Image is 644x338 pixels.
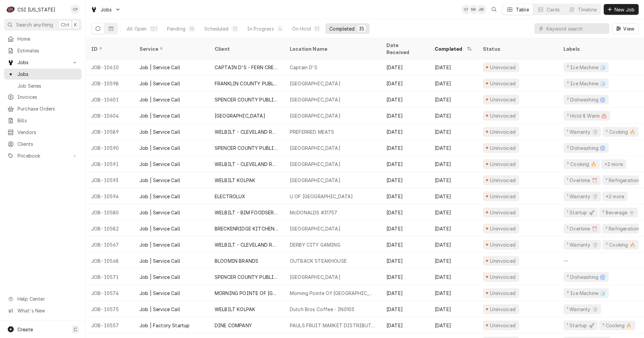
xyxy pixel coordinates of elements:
[489,257,517,264] div: Uninvoiced
[602,209,635,216] div: ² Beverage ☕️
[101,6,112,13] span: Jobs
[61,21,69,28] span: Ctrl
[315,25,319,32] div: 51
[140,209,180,216] div: Job | Service Call
[477,5,486,14] div: JM
[290,273,340,281] div: [GEOGRAPHIC_DATA]
[566,193,598,200] div: ¹ Warranty 🛡️
[429,59,478,75] div: [DATE]
[429,317,478,333] div: [DATE]
[381,220,429,237] div: [DATE]
[386,42,423,56] div: Date Received
[140,241,180,248] div: Job | Service Call
[215,273,279,281] div: SPENCER COUNTY PUBLIC SCHOOLS
[566,225,598,232] div: ¹ Overtime ⏰
[605,193,625,200] div: +2 more
[17,140,78,147] span: Clients
[127,25,147,32] div: All Open
[215,128,279,135] div: WELBILT - CLEVELAND RANGE
[547,6,560,13] div: Cards
[140,322,190,329] div: Job | Factory Startup
[140,144,180,152] div: Job | Service Call
[86,156,134,172] div: JOB-10591
[86,317,134,333] div: JOB-10557
[70,5,80,14] div: CP
[381,285,429,301] div: [DATE]
[215,177,255,184] div: WELBILT KOLPAK
[290,112,340,119] div: [GEOGRAPHIC_DATA]
[429,285,478,301] div: [DATE]
[489,209,517,216] div: Uninvoiced
[381,317,429,333] div: [DATE]
[489,80,517,87] div: Uninvoiced
[429,237,478,253] div: [DATE]
[558,253,639,269] div: —
[6,5,15,14] div: CSI Kentucky's Avatar
[88,4,123,15] a: Go to Jobs
[86,188,134,204] div: JOB-10594
[215,209,279,216] div: WELBILT - BIM FOODSERVICE GROUP
[566,112,607,119] div: ² Hold & Warm ♨️
[381,140,429,156] div: [DATE]
[429,269,478,285] div: [DATE]
[381,172,429,188] div: [DATE]
[381,75,429,91] div: [DATE]
[612,23,639,34] button: View
[290,128,334,135] div: PREFERRED MEATS
[215,322,252,329] div: DINE COMPANY
[4,69,82,80] a: Jobs
[4,91,82,102] a: Invoices
[329,25,355,32] div: Completed
[489,4,499,15] button: Open search
[151,25,157,32] div: 121
[86,220,134,237] div: JOB-10582
[4,33,82,44] a: Home
[86,301,134,317] div: JOB-10575
[140,225,180,232] div: Job | Service Call
[429,140,478,156] div: [DATE]
[489,193,517,200] div: Uninvoiced
[290,290,376,297] div: Morning Pointe Of [GEOGRAPHIC_DATA]
[4,103,82,114] a: Purchase Orders
[381,108,429,124] div: [DATE]
[290,144,340,152] div: [GEOGRAPHIC_DATA]
[140,128,180,135] div: Job | Service Call
[204,25,228,32] div: Scheduled
[140,80,180,87] div: Job | Service Call
[215,257,258,264] div: BLOOMIN BRANDS
[469,5,479,14] div: NM
[290,161,340,168] div: [GEOGRAPHIC_DATA]
[622,25,636,32] span: View
[516,6,529,13] div: Table
[290,193,353,200] div: U OF [GEOGRAPHIC_DATA]
[16,21,53,28] span: Search anything
[215,64,279,71] div: CAPTAIN D'S - FERN CREEK
[233,25,237,32] div: 13
[4,115,82,126] a: Bills
[6,5,15,14] div: C
[292,25,311,32] div: On Hold
[140,273,180,281] div: Job | Service Call
[381,269,429,285] div: [DATE]
[290,96,340,103] div: [GEOGRAPHIC_DATA]
[566,144,606,152] div: ² Dishwashing 🌀
[215,241,279,248] div: WELBILT - CLEVELAND RANGE
[215,45,278,52] div: Client
[17,47,78,54] span: Estimates
[17,35,78,42] span: Home
[429,75,478,91] div: [DATE]
[604,161,624,168] div: +2 more
[381,301,429,317] div: [DATE]
[429,124,478,140] div: [DATE]
[566,241,598,248] div: ¹ Warranty 🛡️
[566,128,598,135] div: ¹ Warranty 🛡️
[566,96,606,103] div: ² Dishwashing 🌀
[429,108,478,124] div: [DATE]
[17,6,55,13] div: CSI [US_STATE]
[86,237,134,253] div: JOB-10567
[429,172,478,188] div: [DATE]
[215,193,246,200] div: ELECTROLUX
[17,327,33,332] span: Create
[86,124,134,140] div: JOB-10589
[86,172,134,188] div: JOB-10593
